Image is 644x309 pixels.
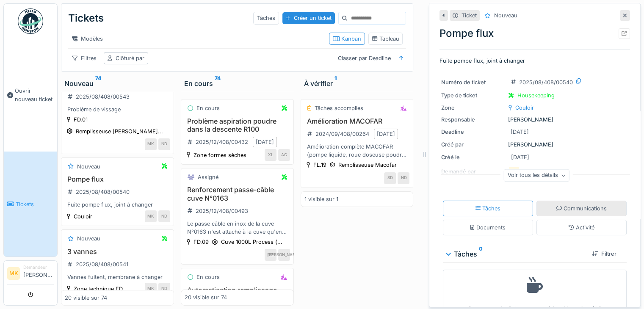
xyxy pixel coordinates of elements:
[441,128,505,136] div: Deadline
[95,78,101,88] sup: 74
[198,173,218,181] div: Assigné
[158,138,170,150] div: ND
[377,130,395,138] div: [DATE]
[145,210,157,222] div: MK
[338,161,397,169] div: Remplisseuse Macofar
[439,57,630,65] p: Fuite pompe flux, joint à changer
[441,91,505,99] div: Type de ticket
[116,54,144,62] div: Clôturé par
[315,130,369,138] div: 2024/09/408/00264
[7,264,54,284] a: MK Demandeur[PERSON_NAME]
[196,273,220,281] div: En cours
[511,153,529,161] div: [DATE]
[221,238,282,246] div: Cuve 1000L Process (...
[196,207,248,215] div: 2025/12/408/00493
[185,220,290,236] div: Le passe câble en inox de la cuve N°0163 n'est attaché à la cuve qu'en 1 point (dans le bas) et n...
[304,195,338,203] div: 1 visible sur 1
[439,26,630,41] div: Pompe flux
[519,78,573,86] div: 2025/08/408/00540
[184,78,290,88] div: En cours
[185,286,290,302] h3: Automatisation remplissage cuve PW
[304,78,410,88] div: À vérifier
[256,138,274,146] div: [DATE]
[74,212,92,221] div: Couloir
[64,78,171,88] div: Nouveau
[446,249,585,259] div: Tâches
[398,172,409,184] div: ND
[76,260,128,268] div: 2025/08/408/00541
[278,249,290,261] div: [PERSON_NAME]
[470,223,506,232] div: Documents
[313,161,326,169] div: FL.19
[215,78,221,88] sup: 74
[65,248,170,256] h3: 3 vannes
[68,52,100,64] div: Filtres
[304,117,410,125] h3: Amélioration MACOFAR
[7,267,20,280] li: MK
[65,175,170,183] h3: Pompe flux
[462,11,477,19] div: Ticket
[265,149,276,161] div: XL
[145,138,157,150] div: MK
[23,264,54,282] li: [PERSON_NAME]
[475,204,501,212] div: Tâches
[504,169,569,182] div: Voir tous les détails
[253,12,279,24] div: Tâches
[193,238,209,246] div: FD.09
[76,127,163,135] div: Remplisseuse [PERSON_NAME]...
[4,39,57,152] a: Ouvrir nouveau ticket
[15,87,54,103] span: Ouvrir nouveau ticket
[68,33,107,45] div: Modèles
[185,186,290,202] h3: Renforcement passe-câble cuve N°0163
[74,116,88,124] div: FD.01
[517,91,555,99] div: Housekeeping
[333,35,361,43] div: Kanban
[384,172,396,184] div: SD
[193,151,246,159] div: Zone formes sèches
[569,223,594,232] div: Activité
[372,35,399,43] div: Tableau
[589,248,620,259] div: Filtrer
[265,249,276,261] div: NZ
[494,11,517,19] div: Nouveau
[65,294,107,302] div: 20 visible sur 74
[18,8,43,34] img: Badge_color-CXgf-gQk.svg
[65,105,170,113] div: Problème de vissage
[158,210,170,222] div: ND
[441,141,628,149] div: [PERSON_NAME]
[77,163,100,171] div: Nouveau
[23,264,54,270] div: Demandeur
[65,273,170,281] div: Vannes fuitent, membrane à changer
[304,143,410,159] div: Amélioration complète MACOFAR (pompe liquide, roue doseuse poudre, azote, convoyeur, bol vibrant,...
[185,294,227,302] div: 20 visible sur 74
[441,78,505,86] div: Numéro de ticket
[76,93,130,101] div: 2025/08/408/00543
[315,104,363,112] div: Tâches accomplies
[4,152,57,257] a: Tickets
[196,138,248,146] div: 2025/12/408/00432
[76,188,130,196] div: 2025/08/408/00540
[556,204,607,212] div: Communications
[334,78,337,88] sup: 1
[441,116,628,124] div: [PERSON_NAME]
[158,283,170,295] div: ND
[77,235,100,243] div: Nouveau
[16,200,54,208] span: Tickets
[334,52,395,64] div: Classer par Deadline
[68,7,104,29] div: Tickets
[515,104,534,112] div: Couloir
[74,285,123,293] div: Zone technique FD
[441,104,505,112] div: Zone
[185,117,290,133] h3: Problème aspiration poudre dans la descente R100
[278,149,290,161] div: AC
[145,283,157,295] div: MK
[441,141,505,149] div: Créé par
[441,153,505,161] div: Créé le
[282,12,335,24] div: Créer un ticket
[196,104,220,112] div: En cours
[65,201,170,209] div: Fuite pompe flux, joint à changer
[479,249,483,259] sup: 0
[511,128,529,136] div: [DATE]
[441,116,505,124] div: Responsable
